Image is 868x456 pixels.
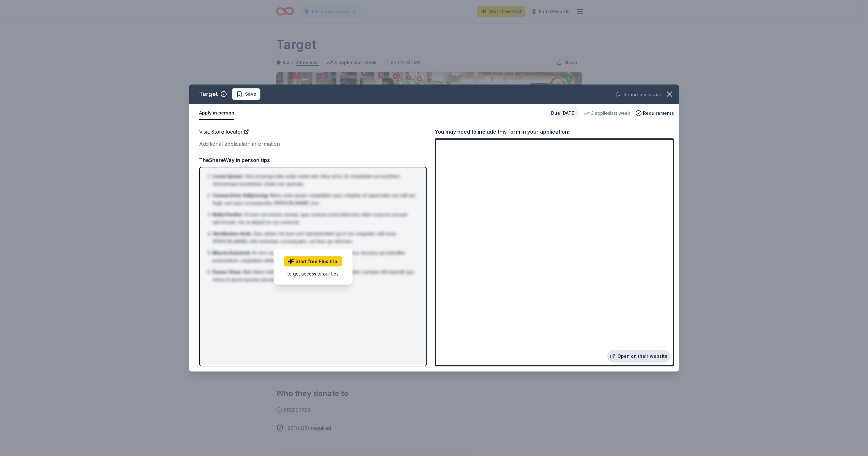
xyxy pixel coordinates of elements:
[213,193,269,198] span: Consectetur Adipiscing :
[643,109,674,117] span: Requirements
[213,211,417,226] li: Ut enim ad minima veniam, quis nostrum exercitationem ullam corporis suscipit laboriosam, nisi ut...
[211,128,249,136] a: Store locator
[213,192,417,207] li: Nemo enim ipsam voluptatem quia voluptas sit aspernatur aut odit aut fugit, sed quia consequuntur...
[213,231,252,236] span: Vestibulum Ante :
[245,90,256,98] span: Save
[199,89,218,99] div: Target
[213,249,417,264] li: At vero eos et accusamus et iusto odio dignissimos ducimus qui blanditiis praesentium voluptatum ...
[213,250,251,255] span: Mauris Euismod :
[213,173,244,179] span: Lorem Ipsum :
[199,107,234,120] button: Apply in person
[607,350,670,363] a: Open on their website
[583,109,630,117] div: 3 applies last week
[199,140,427,148] div: Additional application information
[232,88,260,100] button: Save
[213,212,243,217] span: Nulla Facilisi :
[435,128,674,136] div: You may need to include this form in your application:
[549,109,578,118] div: Due [DATE]
[213,269,242,275] span: Donec Vitae :
[213,230,417,245] li: Quis autem vel eum iure reprehenderit qui in ea voluptate velit esse [PERSON_NAME] nihil molestia...
[213,268,417,283] li: Nam libero tempore, cum soluta nobis est eligendi optio cumque nihil impedit quo minus id quod ma...
[213,173,417,188] li: Sed ut perspiciatis unde omnis iste natus error sit voluptatem accusantium doloremque laudantium,...
[635,109,674,117] button: Requirements
[284,256,342,267] a: Start free Plus trial
[199,128,427,136] div: Visit :
[199,156,427,164] div: TheShareWay in person tips
[616,91,661,99] button: Report a mistake
[284,270,342,277] div: to get access to our tips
